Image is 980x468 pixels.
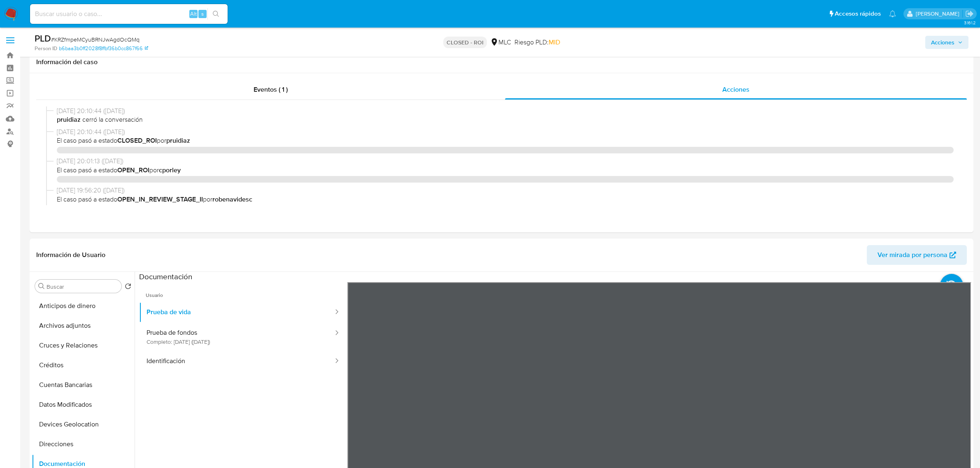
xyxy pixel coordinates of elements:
[30,9,228,19] input: Buscar usuario o caso...
[867,245,967,265] button: Ver mirada por persona
[889,10,896,17] a: Notificaciones
[32,415,135,434] button: Devices Geolocation
[36,251,105,259] h1: Información de Usuario
[254,85,288,94] span: Eventos ( 1 )
[32,434,135,454] button: Direcciones
[965,9,974,18] a: Salir
[32,355,135,375] button: Créditos
[32,316,135,336] button: Archivos adjuntos
[514,38,560,47] span: Riesgo PLD:
[201,10,204,18] span: s
[549,37,560,47] span: MID
[878,245,947,265] span: Ver mirada por persona
[490,38,511,47] div: MLC
[931,36,954,49] span: Acciones
[32,395,135,415] button: Datos Modificados
[51,35,140,44] span: # KRZfmpeMCyuBRNJwAgdOcQMq
[36,58,967,66] h1: Información del caso
[35,45,57,52] b: Person ID
[190,10,197,18] span: Alt
[916,10,962,18] p: pablo.ruidiaz@mercadolibre.com
[835,9,881,18] span: Accesos rápidos
[47,283,118,290] input: Buscar
[38,283,45,290] button: Buscar
[59,45,148,52] a: b6baa3b0ff2028f8ffbf36b0cc867f66
[125,283,131,292] button: Volver al orden por defecto
[32,296,135,316] button: Anticipos de dinero
[722,85,750,94] span: Acciones
[35,32,51,45] b: PLD
[32,375,135,395] button: Cuentas Bancarias
[32,336,135,355] button: Cruces y Relaciones
[443,37,487,48] p: CLOSED - ROI
[925,36,968,49] button: Acciones
[207,8,224,20] button: search-icon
